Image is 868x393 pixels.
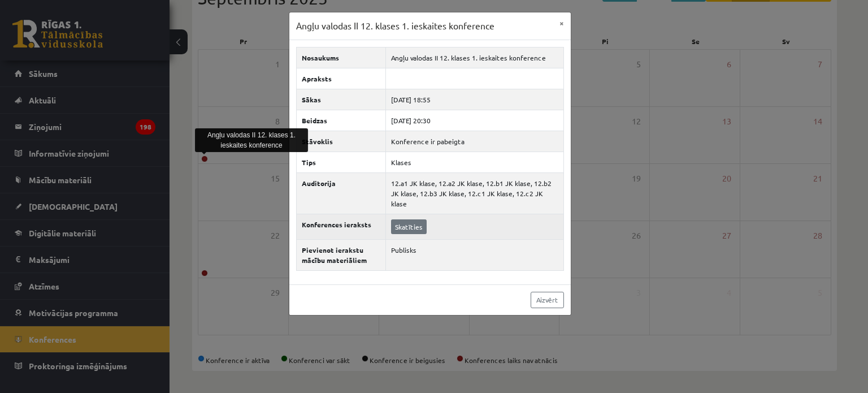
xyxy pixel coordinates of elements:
[553,12,571,34] button: ×
[391,219,427,234] a: Skatīties
[386,152,563,172] td: Klases
[296,239,386,270] th: Pievienot ierakstu mācību materiāliem
[386,131,563,152] td: Konference ir pabeigta
[296,47,386,68] th: Nosaukums
[296,214,386,239] th: Konferences ieraksts
[195,128,308,152] div: Angļu valodas II 12. klases 1. ieskaites konference
[531,292,564,308] a: Aizvērt
[386,239,563,270] td: Publisks
[386,89,563,110] td: [DATE] 18:55
[296,89,386,110] th: Sākas
[296,152,386,172] th: Tips
[386,47,563,68] td: Angļu valodas II 12. klases 1. ieskaites konference
[296,19,494,33] h3: Angļu valodas II 12. klases 1. ieskaites konference
[296,131,386,152] th: Stāvoklis
[386,172,563,214] td: 12.a1 JK klase, 12.a2 JK klase, 12.b1 JK klase, 12.b2 JK klase, 12.b3 JK klase, 12.c1 JK klase, 1...
[296,172,386,214] th: Auditorija
[296,68,386,89] th: Apraksts
[386,110,563,131] td: [DATE] 20:30
[296,110,386,131] th: Beidzas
